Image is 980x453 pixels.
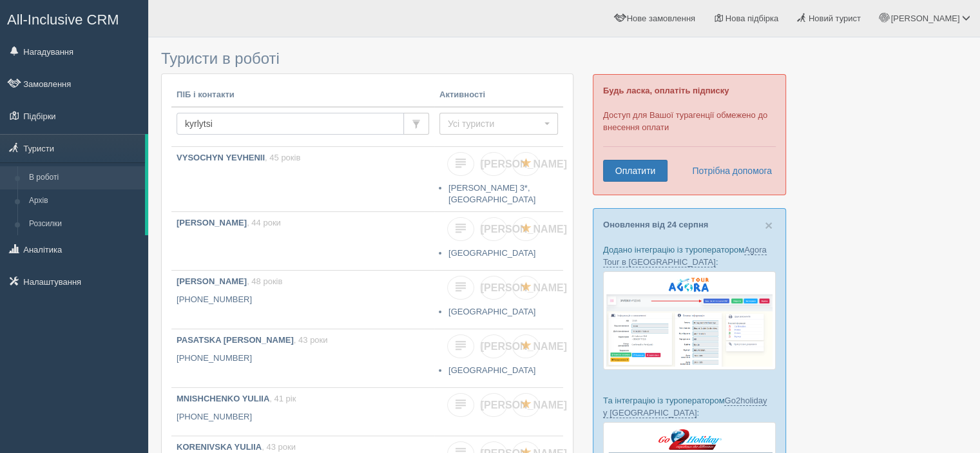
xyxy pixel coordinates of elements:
[171,388,434,436] a: MNISHCHENKO YULIIA, 41 рік [PHONE_NUMBER]
[177,153,265,162] b: VYSOCHYN YEVHENII
[262,442,296,452] span: , 43 роки
[448,307,535,316] a: [GEOGRAPHIC_DATA]
[171,147,434,205] a: VYSOCHYN YEVHENII, 45 років
[809,14,861,23] span: Новий турист
[480,217,507,241] a: [PERSON_NAME]
[171,271,434,329] a: [PERSON_NAME], 48 років [PHONE_NUMBER]
[481,224,567,235] span: [PERSON_NAME]
[439,113,558,135] button: Усі туристи
[603,86,729,95] b: Будь ласка, оплатіть підписку
[603,220,708,229] a: Оновлення від 24 серпня
[177,113,404,135] input: Пошук за ПІБ, паспортом або контактами
[269,394,296,403] span: , 41 рік
[177,294,429,306] p: [PHONE_NUMBER]
[448,365,535,375] a: [GEOGRAPHIC_DATA]
[1,1,148,36] a: All-Inclusive CRM
[603,394,776,419] p: Та інтеграцію із туроператором :
[171,84,434,107] th: ПІБ і контакти
[177,276,247,286] b: [PERSON_NAME]
[23,213,145,236] a: Розсилки
[177,411,429,423] p: [PHONE_NUMBER]
[481,159,567,169] span: [PERSON_NAME]
[481,282,567,293] span: [PERSON_NAME]
[23,189,145,213] a: Архів
[480,334,507,358] a: [PERSON_NAME]
[161,50,280,67] span: Туристи в роботі
[593,74,786,195] div: Доступ для Вашої турагенції обмежено до внесення оплати
[481,341,567,352] span: [PERSON_NAME]
[434,84,563,107] th: Активності
[177,394,269,403] b: MNISHCHENKO YULIIA
[480,393,507,417] a: [PERSON_NAME]
[448,248,535,258] a: [GEOGRAPHIC_DATA]
[603,160,668,182] a: Оплатити
[171,212,434,270] a: [PERSON_NAME], 44 роки
[603,244,776,268] p: Додано інтеграцію із туроператором :
[603,271,776,370] img: agora-tour-%D0%B7%D0%B0%D1%8F%D0%B2%D0%BA%D0%B8-%D1%81%D1%80%D0%BC-%D0%B4%D0%BB%D1%8F-%D1%82%D1%8...
[294,335,328,345] span: , 43 роки
[177,218,247,227] b: [PERSON_NAME]
[603,245,767,267] a: Agora Tour в [GEOGRAPHIC_DATA]
[765,218,773,232] button: Close
[480,152,507,176] a: [PERSON_NAME]
[7,12,119,28] span: All-Inclusive CRM
[684,160,773,182] a: Потрібна допомога
[480,276,507,300] a: [PERSON_NAME]
[247,276,282,286] span: , 48 років
[247,218,281,227] span: , 44 роки
[481,400,567,410] span: [PERSON_NAME]
[171,329,434,387] a: PASATSKA [PERSON_NAME], 43 роки [PHONE_NUMBER]
[627,14,695,23] span: Нове замовлення
[725,14,779,23] span: Нова підбірка
[177,352,429,365] p: [PHONE_NUMBER]
[890,14,959,23] span: [PERSON_NAME]
[448,117,541,130] span: Усі туристи
[177,335,294,345] b: PASATSKA [PERSON_NAME]
[765,218,773,233] span: ×
[265,153,300,162] span: , 45 років
[177,442,262,452] b: KORENIVSKA YULIIA
[448,183,535,205] a: [PERSON_NAME] 3*, [GEOGRAPHIC_DATA]
[23,166,145,189] a: В роботі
